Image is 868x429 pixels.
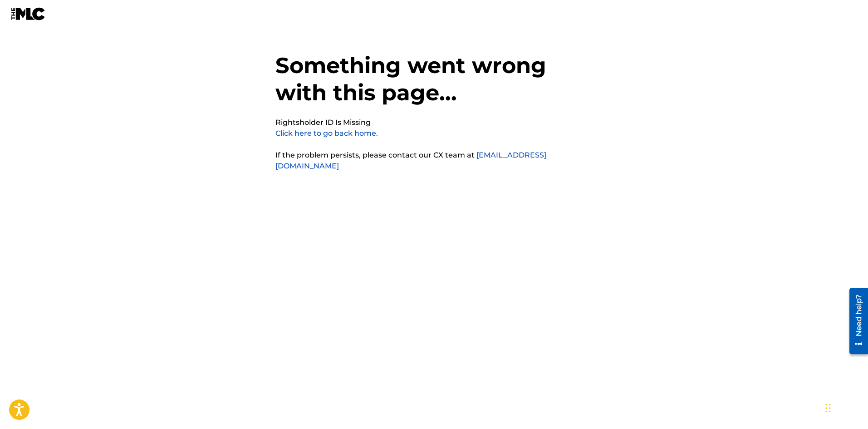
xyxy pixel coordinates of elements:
h1: Something went wrong with this page... [275,52,593,117]
iframe: Resource Center [843,285,868,358]
p: If the problem persists, please contact our CX team at [275,150,593,172]
img: MLC Logo [11,7,46,20]
a: Click here to go back home. [275,129,378,138]
div: Drag [825,394,831,422]
a: [EMAIL_ADDRESS][DOMAIN_NAME] [275,151,546,170]
iframe: Chat Widget [823,385,868,429]
pre: Rightsholder ID Is Missing [275,117,371,128]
